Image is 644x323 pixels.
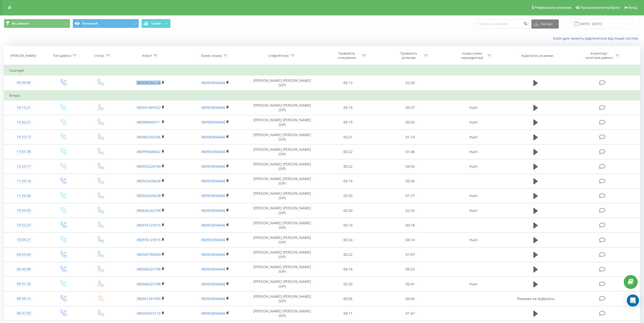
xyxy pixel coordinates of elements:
a: 380955894646 [201,149,225,154]
td: [PERSON_NAME] [PERSON_NAME] (SIP) [247,76,317,90]
a: 380982545506 [136,135,161,139]
td: [PERSON_NAME] [PERSON_NAME] (SIP) [247,188,317,203]
td: main [441,277,506,291]
td: [PERSON_NAME] [PERSON_NAME] (SIP) [247,115,317,130]
td: 04:56 [379,159,441,174]
a: 380955894646 [201,252,225,257]
a: 380955894646 [201,267,225,271]
td: [PERSON_NAME] [PERSON_NAME] (SIP) [247,144,317,159]
div: Співробітник [268,54,289,58]
td: 00:22 [317,247,379,262]
div: Open Intercom Messenger [627,294,639,307]
button: Основний [73,19,139,28]
td: 02:35 [379,203,441,218]
div: 14:42:27 [9,117,39,127]
td: 00:19 [317,100,379,115]
a: 380976123915 [136,237,161,242]
td: 00:50 [379,115,441,130]
td: 00:20 [317,277,379,291]
td: main [441,159,506,174]
td: main [441,100,506,115]
td: main [441,144,506,159]
td: [PERSON_NAME] [PERSON_NAME] (SIP) [247,233,317,247]
a: 380509786069 [136,252,161,257]
a: 380501409322 [136,105,161,110]
td: main [441,233,506,247]
td: main [441,188,506,203]
div: Клієнт [142,54,152,58]
a: 380636242794 [136,208,161,213]
td: [PERSON_NAME] [PERSON_NAME] (SIP) [247,203,317,218]
td: [PERSON_NAME] [PERSON_NAME] (SIP) [247,277,317,291]
td: 01:47 [379,306,441,321]
a: 380955894646 [201,164,225,169]
div: Назва схеми переадресації [459,51,486,60]
td: [PERSON_NAME] [PERSON_NAME] (SIP) [247,306,317,321]
td: 00:18 [379,218,441,233]
div: Бізнес номер [201,54,222,58]
div: Коментар/категорія дзвінка [584,51,614,60]
div: [PERSON_NAME] [10,54,36,58]
span: Розмова не відбулась [517,296,554,301]
input: Пошук за номером [475,19,529,29]
td: 00:20 [317,188,379,203]
td: 00:41 [379,277,441,291]
div: 08:47:50 [9,308,39,318]
a: 380996284136 [136,80,161,85]
a: 380955894646 [201,80,225,85]
span: Графік [151,22,161,25]
td: 00:14 [317,174,379,188]
td: 02:20 [379,76,441,90]
td: Вчора [4,90,640,101]
span: Вихід [628,6,637,10]
td: [PERSON_NAME] [PERSON_NAME] (SIP) [247,100,317,115]
td: 00:13 [317,76,379,90]
td: 00:24 [317,233,379,247]
a: 380955894646 [201,237,225,242]
div: 12:23:17 [9,162,39,171]
div: 09:00:00 [9,78,39,88]
div: 10:52:23 [9,220,39,230]
td: 00:10 [317,218,379,233]
td: 00:20 [317,203,379,218]
a: 380955894646 [201,223,225,228]
td: 01:14 [379,130,441,144]
div: 16:15:21 [9,103,39,113]
a: 380951491965 [136,296,161,301]
div: 10:55:03 [9,206,39,215]
div: Тривалість розмови [395,51,422,60]
div: 09:53:09 [9,250,39,260]
a: 380985894646 [201,135,225,139]
td: Сьогодні [4,65,640,76]
td: 00:19 [317,115,379,130]
a: 380989649311 [136,120,161,125]
button: Експорт [531,19,559,29]
td: 00:00 [379,291,441,306]
span: Налаштування профілю [580,6,620,10]
button: Графік [141,19,171,28]
a: 380955894646 [201,208,225,213]
td: 00:22 [317,144,379,159]
td: [PERSON_NAME] [PERSON_NAME] (SIP) [247,174,317,188]
div: Тривалість очікування [333,51,360,60]
td: main [441,203,506,218]
a: 380506525708 [136,282,161,286]
div: Аудіозапис розмови [521,54,553,58]
a: 380985894646 [201,120,225,125]
td: main [441,115,506,130]
a: 380976123915 [136,223,161,228]
td: [PERSON_NAME] [PERSON_NAME] (SIP) [247,247,317,262]
span: Реферальна програма [534,6,572,10]
td: 00:36 [379,174,441,188]
a: 380503426638 [136,193,161,198]
a: 380955894646 [201,296,225,301]
a: 380503937110 [136,311,161,316]
a: 380955894646 [201,179,225,183]
td: 00:14 [317,262,379,277]
a: 380506525708 [136,267,161,271]
div: 10:04:21 [9,235,39,245]
div: 08:50:15 [9,294,39,304]
td: main [441,130,506,144]
td: 00:05 [317,291,379,306]
td: [PERSON_NAME] [PERSON_NAME] (SIP) [247,218,317,233]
